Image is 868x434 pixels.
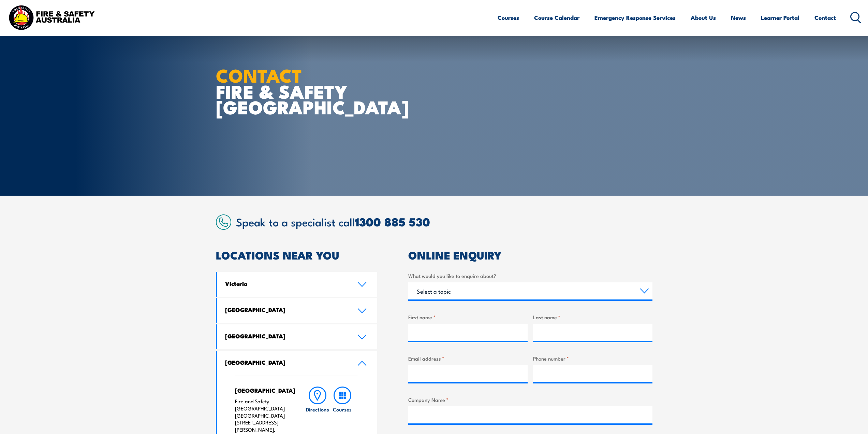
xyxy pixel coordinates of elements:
label: Last name [533,313,652,321]
h4: [GEOGRAPHIC_DATA] [235,387,292,394]
h2: LOCATIONS NEAR YOU [216,250,378,260]
h4: [GEOGRAPHIC_DATA] [225,359,347,366]
a: [GEOGRAPHIC_DATA] [217,298,378,323]
label: Email address [408,354,528,362]
a: Learner Portal [761,9,799,27]
strong: CONTACT [216,60,302,89]
h4: [GEOGRAPHIC_DATA] [225,332,347,340]
a: About Us [691,9,716,27]
label: What would you like to enquire about? [408,272,652,280]
a: 1300 885 530 [355,212,430,230]
a: Courses [498,9,519,27]
h6: Directions [306,406,329,413]
h4: Victoria [225,280,347,287]
a: Victoria [217,272,378,297]
label: Phone number [533,354,652,362]
h2: ONLINE ENQUIRY [408,250,652,260]
a: [GEOGRAPHIC_DATA] [217,351,378,376]
a: [GEOGRAPHIC_DATA] [217,324,378,349]
h6: Courses [333,406,352,413]
h2: Speak to a specialist call [236,215,652,228]
a: Course Calendar [534,9,579,27]
a: Emergency Response Services [594,9,676,27]
a: News [731,9,746,27]
label: Company Name [408,396,652,404]
h4: [GEOGRAPHIC_DATA] [225,306,347,313]
label: First name [408,313,528,321]
h1: FIRE & SAFETY [GEOGRAPHIC_DATA] [216,67,384,115]
a: Contact [814,9,836,27]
